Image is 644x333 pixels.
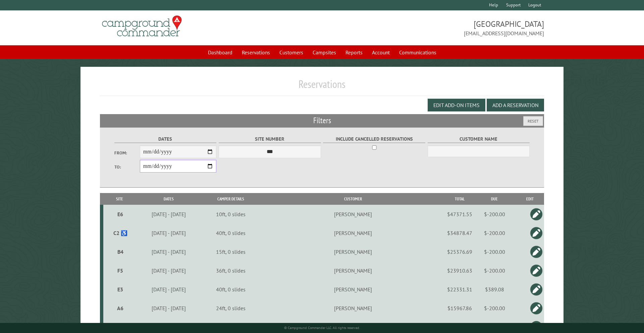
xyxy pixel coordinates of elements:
[106,305,135,312] div: A6
[114,150,140,156] label: From:
[100,114,544,127] h2: Filters
[473,205,516,224] td: $-200.00
[204,46,236,59] a: Dashboard
[323,135,425,143] label: Include Cancelled Reservations
[106,286,135,293] div: E3
[137,267,201,274] div: [DATE] - [DATE]
[219,135,321,143] label: Site Number
[260,242,446,261] td: [PERSON_NAME]
[473,224,516,242] td: $-200.00
[202,280,260,299] td: 40ft, 0 slides
[238,46,274,59] a: Reservations
[473,299,516,318] td: $-200.00
[473,193,516,205] th: Due
[202,224,260,242] td: 40ft, 0 slides
[368,46,394,59] a: Account
[106,211,135,218] div: E6
[202,261,260,280] td: 36ft, 0 slides
[137,286,201,293] div: [DATE] - [DATE]
[260,205,446,224] td: [PERSON_NAME]
[446,224,473,242] td: $34878.47
[446,193,473,205] th: Total
[428,135,530,143] label: Customer Name
[446,205,473,224] td: $47371.55
[114,135,217,143] label: Dates
[100,78,544,96] h1: Reservations
[103,193,136,205] th: Site
[100,13,184,39] img: Campground Commander
[202,242,260,261] td: 15ft, 0 slides
[446,261,473,280] td: $23910.63
[341,46,367,59] a: Reports
[137,248,201,255] div: [DATE] - [DATE]
[523,116,543,126] button: Reset
[202,205,260,224] td: 10ft, 0 slides
[428,99,485,111] button: Edit Add-on Items
[202,299,260,318] td: 24ft, 0 slides
[473,242,516,261] td: $-200.00
[106,230,135,236] div: C2 ♿
[446,242,473,261] td: $25376.69
[260,299,446,318] td: [PERSON_NAME]
[260,224,446,242] td: [PERSON_NAME]
[395,46,440,59] a: Communications
[202,193,260,205] th: Camper Details
[516,193,544,205] th: Edit
[284,326,360,330] small: © Campground Commander LLC. All rights reserved.
[309,46,340,59] a: Campsites
[137,230,201,236] div: [DATE] - [DATE]
[137,305,201,312] div: [DATE] - [DATE]
[106,248,135,255] div: B4
[136,193,202,205] th: Dates
[473,261,516,280] td: $-200.00
[275,46,307,59] a: Customers
[260,280,446,299] td: [PERSON_NAME]
[114,164,140,170] label: To:
[137,211,201,218] div: [DATE] - [DATE]
[106,267,135,274] div: F5
[446,299,473,318] td: $15967.86
[446,280,473,299] td: $22331.31
[487,99,544,111] button: Add a Reservation
[473,280,516,299] td: $389.08
[260,193,446,205] th: Customer
[322,18,544,37] span: [GEOGRAPHIC_DATA] [EMAIL_ADDRESS][DOMAIN_NAME]
[260,261,446,280] td: [PERSON_NAME]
